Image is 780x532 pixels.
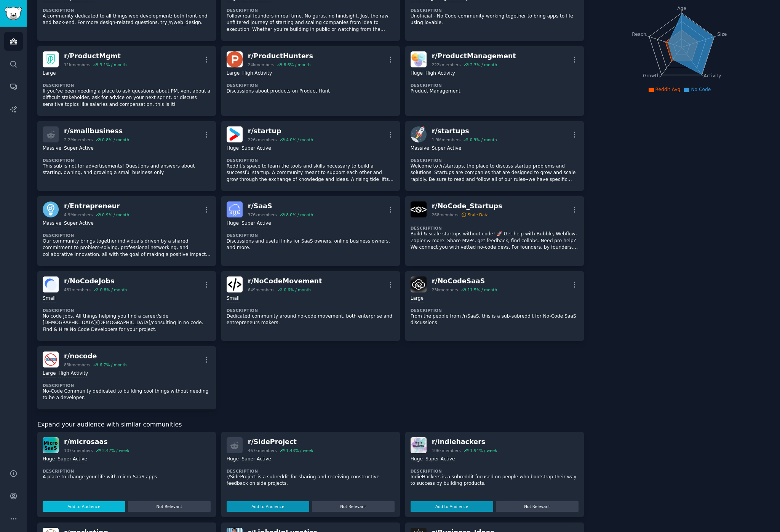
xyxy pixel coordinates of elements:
[64,201,129,211] div: r/ Entrepreneur
[227,51,243,67] img: ProductHunters
[43,308,211,313] dt: Description
[43,145,61,152] div: Massive
[248,62,274,67] div: 24k members
[632,31,646,37] tspan: Reach
[37,271,216,341] a: NoCodeJobsr/NoCodeJobs481members0.8% / monthSmallDescriptionNo code jobs. All things helping you ...
[405,196,584,266] a: NoCode_Startupsr/NoCode_Startups268membersStale DataDescriptionBuild & scale startups without cod...
[43,70,56,77] div: Large
[227,220,239,227] div: Huge
[643,73,660,78] tspan: Growth
[241,145,271,152] div: Super Active
[43,276,59,292] img: NoCodeJobs
[405,121,584,191] a: startupsr/startups1.9Mmembers0.9% / monthMassiveSuper ActiveDescriptionWelcome to /r/startups, th...
[411,145,429,152] div: Massive
[227,126,243,142] img: startup
[43,51,59,67] img: ProductMgmt
[432,51,516,61] div: r/ ProductManagement
[470,448,497,453] div: 1.94 % / week
[248,212,277,217] div: 376k members
[411,13,579,26] p: Unofficial - No Code community working together to bring apps to life using lovable.
[221,46,400,116] a: ProductHuntersr/ProductHunters24kmembers8.6% / monthLargeHigh ActivityDescriptionDiscussions abou...
[64,362,90,367] div: 83k members
[248,437,313,447] div: r/ SideProject
[411,468,579,474] dt: Description
[43,238,211,258] p: Our community brings together individuals driven by a shared commitment to problem-solving, profe...
[432,201,502,211] div: r/ NoCode_Startups
[100,62,127,67] div: 3.1 % / month
[64,62,90,67] div: 11k members
[64,145,94,152] div: Super Active
[43,456,55,463] div: Huge
[43,295,56,302] div: Small
[227,474,395,487] p: r/SideProject is a subreddit for sharing and receiving constructive feedback on side projects.
[227,313,395,326] p: Dedicated community around no-code movement, both enterprise and entrepreneurs makers.
[432,437,497,447] div: r/ indiehackers
[43,351,59,367] img: nocode
[227,295,240,302] div: Small
[64,276,127,286] div: r/ NoCodeJobs
[102,448,129,453] div: 2.47 % / week
[227,308,395,313] dt: Description
[221,271,400,341] a: NoCodeMovementr/NoCodeMovement649members0.6% / monthSmallDescriptionDedicated community around no...
[37,346,216,409] a: nocoder/nocode83kmembers6.7% / monthLargeHigh ActivityDescriptionNo-Code Community dedicated to b...
[43,468,211,474] dt: Description
[284,287,311,292] div: 0.6 % / month
[227,201,243,217] img: SaaS
[64,287,91,292] div: 481 members
[405,271,584,341] a: NoCodeSaaSr/NoCodeSaaS23kmembers11.5% / monthLargeDescriptionFrom the people from /r/SaaS, this i...
[691,87,711,92] span: No Code
[467,287,497,292] div: 11.5 % / month
[43,158,211,163] dt: Description
[677,6,686,11] tspan: Age
[227,70,240,77] div: Large
[64,51,127,61] div: r/ ProductMgmt
[102,212,129,217] div: 0.9 % / month
[221,121,400,191] a: startupr/startup226kmembers4.0% / monthHugeSuper ActiveDescriptionReddit's space to learn the too...
[248,201,313,211] div: r/ SaaS
[411,88,579,95] p: Product Management
[43,8,211,13] dt: Description
[248,287,275,292] div: 649 members
[411,83,579,88] dt: Description
[496,501,579,512] button: Not Relevant
[411,51,427,67] img: ProductManagement
[411,70,423,77] div: Huge
[227,145,239,152] div: Huge
[432,145,462,152] div: Super Active
[37,420,182,430] span: Expand your audience with similar communities
[43,163,211,176] p: This sub is not for advertisements! Questions and answers about starting, owning, and growing a s...
[43,201,59,217] img: Entrepreneur
[64,437,129,447] div: r/ microsaas
[227,276,243,292] img: NoCodeMovement
[227,8,395,13] dt: Description
[411,231,579,251] p: Build & scale startups without code! 🚀 Get help with Bubble, Webflow, Zapier & more. Share MVPs, ...
[411,437,427,453] img: indiehackers
[43,88,211,108] p: If you’ve been needing a place to ask questions about PM, vent about a difficult stakeholder, ask...
[432,212,459,217] div: 268 members
[248,126,313,136] div: r/ startup
[432,448,461,453] div: 106k members
[411,474,579,487] p: IndieHackers is a subreddit focused on people who bootstrap their way to success by building prod...
[64,220,94,227] div: Super Active
[425,70,455,77] div: High Activity
[43,388,211,401] p: No-Code Community dedicated to building cool things without needing to be a developer.
[470,62,497,67] div: 2.3 % / month
[64,448,93,453] div: 107k members
[411,501,493,512] button: Add to Audience
[64,137,93,142] div: 2.2M members
[43,83,211,88] dt: Description
[37,196,216,266] a: Entrepreneurr/Entrepreneur4.9Mmembers0.9% / monthMassiveSuper ActiveDescriptionOur community brin...
[128,501,211,512] button: Not Relevant
[425,456,455,463] div: Super Active
[248,51,313,61] div: r/ ProductHunters
[64,126,129,136] div: r/ smallbusiness
[43,13,211,26] p: A community dedicated to all things web development: both front-end and back-end. For more design...
[655,87,681,92] span: Reddit Avg
[717,31,727,37] tspan: Size
[43,233,211,238] dt: Description
[432,62,461,67] div: 222k members
[470,137,497,142] div: 0.9 % / month
[411,295,424,302] div: Large
[241,220,271,227] div: Super Active
[227,163,395,183] p: Reddit's space to learn the tools and skills necessary to build a successful startup. A community...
